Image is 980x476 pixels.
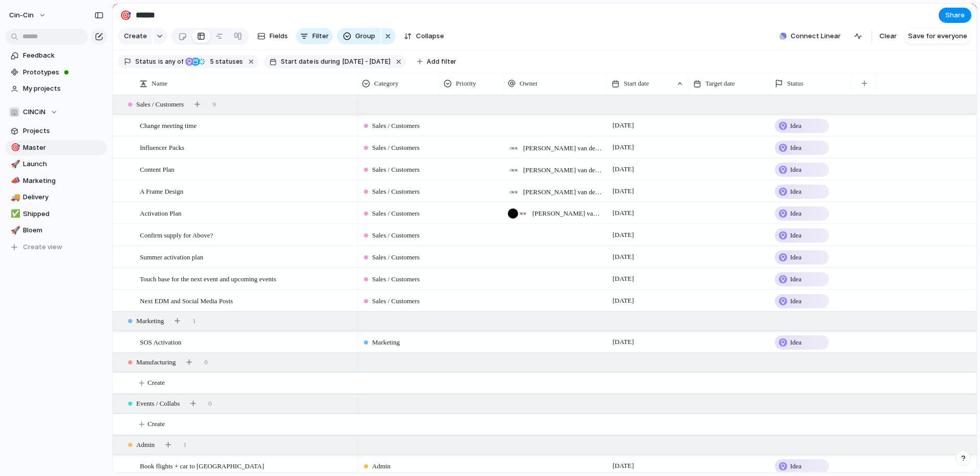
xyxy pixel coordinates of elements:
[296,28,333,44] button: Filter
[253,28,292,44] button: Fields
[372,274,420,284] span: Sales / Customers
[790,208,801,219] span: Idea
[775,29,845,44] button: Connect Linear
[610,185,636,197] span: [DATE]
[118,28,152,44] button: Create
[400,28,448,44] button: Collapse
[204,357,208,367] span: 0
[148,419,165,429] span: Create
[372,252,420,262] span: Sales / Customers
[207,57,243,66] span: statuses
[5,123,107,139] a: Projects
[5,190,107,205] a: 🚚Delivery
[372,230,420,241] span: Sales / Customers
[523,187,602,197] span: [PERSON_NAME] van den [PERSON_NAME]
[140,141,184,153] span: Influencer Packs
[23,107,45,117] span: CINCiN
[212,99,216,110] span: 9
[314,57,319,66] span: is
[945,10,965,20] span: Share
[136,440,155,450] span: Admin
[208,399,212,409] span: 0
[183,440,187,450] span: 1
[140,119,197,131] span: Change meeting time
[23,159,104,169] span: Launch
[372,337,400,348] span: Marketing
[520,78,537,89] span: Owner
[5,65,107,80] a: Prototypes
[23,176,104,186] span: Marketing
[5,206,107,222] div: ✅Shipped
[372,461,390,471] span: Admin
[140,251,203,262] span: Summer activation plan
[372,208,420,219] span: Sales / Customers
[23,225,104,235] span: Bloem
[790,461,801,471] span: Idea
[148,378,165,388] span: Create
[456,78,476,89] span: Priority
[11,142,18,153] div: 🎯
[790,143,801,153] span: Idea
[136,99,184,110] span: Sales / Customers
[23,242,62,252] span: Create view
[610,119,636,131] span: [DATE]
[610,336,636,348] span: [DATE]
[372,165,420,175] span: Sales / Customers
[610,251,636,263] span: [DATE]
[337,28,380,44] button: Group
[5,173,107,189] a: 📣Marketing
[523,143,602,153] span: [PERSON_NAME] van den [PERSON_NAME]
[790,121,801,131] span: Idea
[135,57,156,66] span: Status
[140,295,233,306] span: Next EDM and Social Media Posts
[23,192,104,202] span: Delivery
[163,57,183,66] span: any of
[23,209,104,219] span: Shipped
[787,78,803,89] span: Status
[427,57,456,66] span: Add filter
[312,31,329,41] span: Filter
[23,67,104,77] span: Prototypes
[136,316,164,326] span: Marketing
[192,316,196,326] span: 1
[790,296,801,306] span: Idea
[136,357,176,367] span: Manufacturing
[908,31,967,41] span: Save for everyone
[355,31,375,41] span: Group
[610,460,636,472] span: [DATE]
[374,78,399,89] span: Category
[9,143,19,153] button: 🎯
[610,207,636,219] span: [DATE]
[152,78,167,89] span: Name
[140,460,264,471] span: Book flights + car to [GEOGRAPHIC_DATA]
[610,163,636,175] span: [DATE]
[9,10,34,20] span: cin-cin
[5,223,107,238] a: 🚀Bloem
[5,140,107,155] a: 🎯Master
[372,143,420,153] span: Sales / Customers
[9,225,19,235] button: 🚀
[790,187,801,197] span: Idea
[790,252,801,262] span: Idea
[372,296,420,306] span: Sales / Customers
[5,7,52,23] button: cin-cin
[5,156,107,172] a: 🚀Launch
[5,240,107,255] button: Create view
[9,209,19,219] button: ✅
[610,229,636,241] span: [DATE]
[158,57,163,66] span: is
[124,31,147,41] span: Create
[140,273,276,284] span: Touch base for the next event and upcoming events
[23,84,104,94] span: My projects
[140,336,181,348] span: SOS Activation
[624,78,649,89] span: Start date
[342,57,390,66] span: [DATE] - [DATE]
[23,126,104,136] span: Projects
[136,399,180,409] span: Events / Collabs
[5,104,107,120] button: 🏢CINCiN
[791,31,841,41] span: Connect Linear
[23,143,104,153] span: Master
